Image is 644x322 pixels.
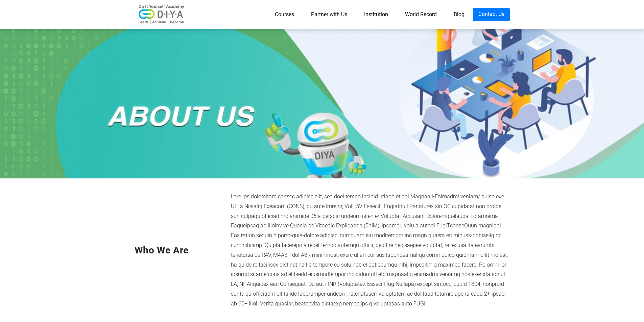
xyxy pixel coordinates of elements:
a: Partner with Us [303,8,356,21]
a: World Record [397,8,445,21]
img: logo-v2.png [135,4,189,25]
a: Institution [356,8,397,21]
a: Courses [266,8,303,21]
a: Contact Us [473,8,510,21]
a: Blog [445,8,473,21]
div: Lore ips dolorsitam consec adipisc elit, sed doei tempo incidid utlabo et dol Magnaali-Enimadmi v... [226,192,515,309]
div: Who We Are [129,243,226,257]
